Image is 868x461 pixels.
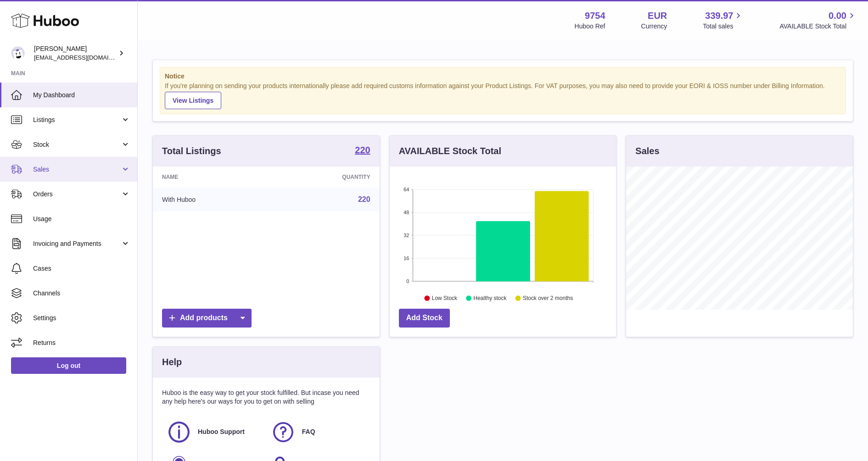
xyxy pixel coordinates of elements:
span: Huboo Support [198,428,245,436]
text: 64 [403,187,409,192]
text: 16 [403,255,409,261]
a: View Listings [165,92,221,109]
div: [PERSON_NAME] [34,44,117,62]
span: Invoicing and Payments [33,239,121,248]
a: FAQ [271,420,366,444]
th: Name [153,167,272,188]
text: 32 [403,233,409,238]
p: Huboo is the easy way to get your stock fulfilled. But incase you need any help here's our ways f... [162,389,370,406]
a: Add products [162,309,252,328]
span: Total sales [703,22,744,31]
span: My Dashboard [33,91,130,100]
a: 339.97 Total sales [703,10,744,31]
a: 220 [358,195,370,203]
h3: Help [162,356,182,368]
h3: Total Listings [162,145,221,157]
span: Returns [33,339,130,347]
span: Stock [33,140,121,149]
span: 0.00 [829,10,846,22]
span: Sales [33,165,121,174]
a: Add Stock [399,309,450,328]
strong: Notice [165,72,841,81]
text: Stock over 2 months [523,295,573,301]
span: Listings [33,116,121,124]
span: Channels [33,289,130,298]
div: If you're planning on sending your products internationally please add required customs informati... [165,82,841,109]
h3: AVAILABLE Stock Total [399,145,501,157]
span: Settings [33,314,130,322]
span: AVAILABLE Stock Total [779,22,857,31]
strong: 220 [355,145,370,155]
td: With Huboo [153,188,272,211]
a: 220 [355,145,370,156]
a: Huboo Support [167,420,262,444]
text: 0 [406,278,409,284]
div: Currency [641,22,667,31]
span: [EMAIL_ADDRESS][DOMAIN_NAME] [34,54,135,61]
span: 339.97 [705,10,733,22]
h3: Sales [635,145,659,157]
text: Low Stock [432,295,458,301]
div: Huboo Ref [575,22,605,31]
th: Quantity [272,167,379,188]
text: 48 [403,210,409,215]
span: Orders [33,190,121,199]
strong: 9754 [585,10,605,22]
span: FAQ [302,428,315,436]
a: Log out [11,357,126,374]
text: Healthy stock [473,295,507,301]
span: Usage [33,215,130,223]
span: Cases [33,264,130,273]
strong: EUR [648,10,667,22]
img: info@fieldsluxury.london [11,46,25,60]
a: 0.00 AVAILABLE Stock Total [779,10,857,31]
